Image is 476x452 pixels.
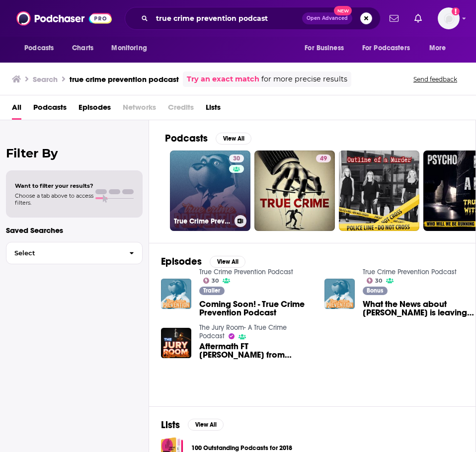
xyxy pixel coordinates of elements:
input: Search podcasts, credits, & more... [152,10,302,26]
a: Show notifications dropdown [386,10,402,27]
h3: True Crime Prevention Podcast [174,217,231,226]
span: For Business [305,41,344,55]
button: View All [188,419,224,431]
span: Charts [72,41,93,55]
button: open menu [422,39,459,58]
span: What the News about [PERSON_NAME] is leaving out - True Crime Prevention Special Episode [363,300,476,317]
a: 30 [203,278,219,284]
span: Logged in as ILATeam [438,7,460,29]
a: Episodes [79,99,111,120]
span: Open Advanced [307,16,348,21]
span: 30 [212,279,219,283]
span: Select [6,250,121,256]
button: View All [216,133,251,145]
button: open menu [104,39,159,58]
a: The Jury Room- A True Crime Podcast [199,323,287,340]
a: 49 [316,154,331,162]
span: Bonus [367,288,383,294]
span: Trailer [203,288,220,294]
span: More [429,41,446,55]
span: Want to filter your results? [15,182,93,189]
h3: true crime prevention podcast [70,75,179,84]
span: Aftermath FT [PERSON_NAME] from Reverie True Crime Podcast [199,342,313,359]
a: 30 [229,154,244,162]
a: All [12,99,21,120]
h2: Filter By [6,146,143,160]
h2: Episodes [161,255,202,268]
button: open menu [356,39,424,58]
a: 30True Crime Prevention Podcast [170,151,250,231]
h2: Lists [161,419,180,431]
span: 30 [375,279,382,283]
img: What the News about Jeffrey Epstein is leaving out - True Crime Prevention Special Episode [324,279,355,309]
a: Lists [206,99,221,120]
a: Show notifications dropdown [410,10,426,27]
img: User Profile [438,7,460,29]
a: 49 [254,151,335,231]
a: EpisodesView All [161,255,245,268]
button: Show profile menu [438,7,460,29]
a: PodcastsView All [165,132,251,145]
a: 30 [367,278,383,284]
a: Charts [66,39,99,58]
img: Aftermath FT Paige from Reverie True Crime Podcast [161,328,191,358]
span: Credits [168,99,194,120]
a: Aftermath FT Paige from Reverie True Crime Podcast [199,342,313,359]
span: New [334,6,352,15]
span: For Podcasters [362,41,410,55]
span: Podcasts [24,41,54,55]
span: Networks [123,99,156,120]
a: Try an exact match [187,74,259,85]
span: for more precise results [261,74,347,85]
p: Saved Searches [6,226,143,235]
button: open menu [17,39,67,58]
button: open menu [298,39,356,58]
a: What the News about Jeffrey Epstein is leaving out - True Crime Prevention Special Episode [363,300,476,317]
a: Coming Soon! - True Crime Prevention Podcast [199,300,313,317]
span: Monitoring [111,41,147,55]
a: True Crime Prevention Podcast [363,268,457,276]
a: ListsView All [161,419,224,431]
span: Choose a tab above to access filters. [15,192,93,206]
span: 30 [233,154,240,164]
button: Select [6,242,143,264]
div: Search podcasts, credits, & more... [125,7,381,30]
a: True Crime Prevention Podcast [199,268,293,276]
svg: Add a profile image [452,7,460,15]
a: Podcasts [33,99,67,120]
img: Coming Soon! - True Crime Prevention Podcast [161,279,191,309]
button: View All [210,256,245,268]
h3: Search [33,75,58,84]
span: 49 [320,154,327,164]
h2: Podcasts [165,132,208,145]
button: Send feedback [410,75,460,83]
button: Open AdvancedNew [302,12,352,24]
img: Podchaser - Follow, Share and Rate Podcasts [16,9,112,28]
